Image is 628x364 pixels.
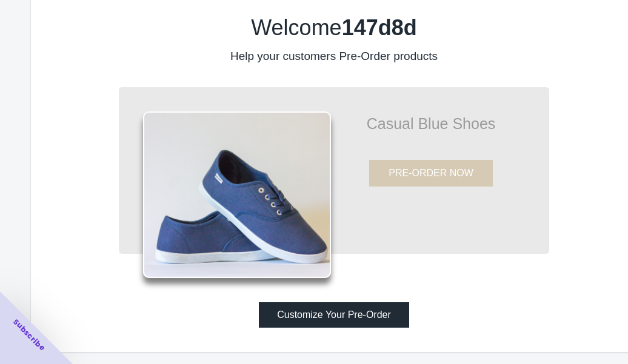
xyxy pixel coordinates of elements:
[251,15,416,40] label: Welcome
[331,117,531,130] p: Casual Blue Shoes
[369,160,493,187] button: PRE-ORDER NOW
[342,15,417,40] b: 147d8d
[11,317,47,353] span: Subscribe
[143,111,331,278] img: shoes.png
[230,50,438,62] label: Help your customers Pre-Order products
[259,302,409,328] button: Customize Your Pre-Order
